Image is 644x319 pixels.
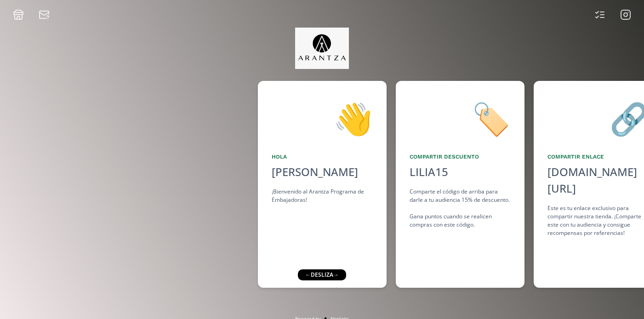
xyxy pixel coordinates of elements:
[410,153,511,161] div: Compartir Descuento
[272,153,373,161] div: Hola
[298,269,346,280] div: ← desliza →
[410,95,511,142] div: 🏷️
[410,188,511,229] div: Comparte el código de arriba para darle a tu audiencia 15% de descuento. Gana puntos cuando se re...
[272,188,373,204] div: ¡Bienvenido al Arantza Programa de Embajadoras!
[272,95,373,142] div: 👋
[272,164,373,180] div: [PERSON_NAME]
[295,28,349,69] img: jpq5Bx5xx2a5
[410,164,448,180] div: LILIA15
